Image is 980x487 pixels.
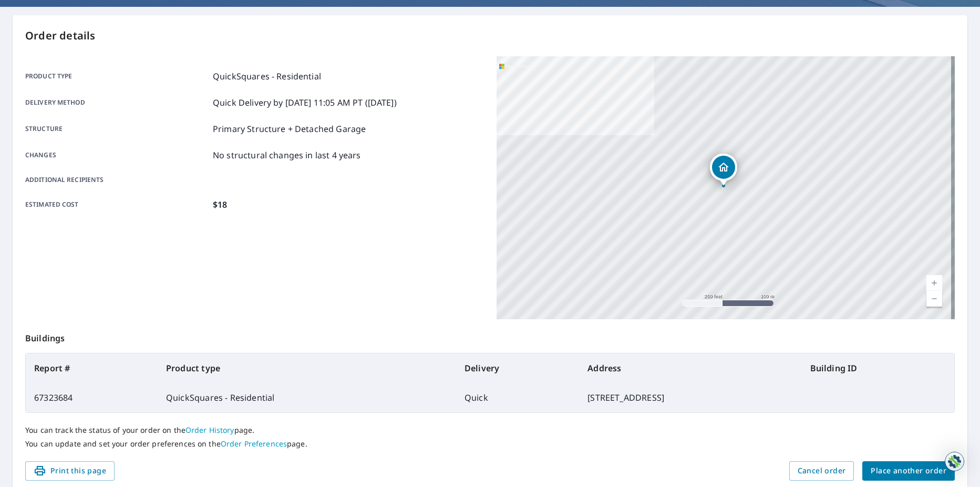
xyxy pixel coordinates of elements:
td: 67323684 [26,383,158,412]
th: Delivery [456,353,579,383]
div: Dropped pin, building 1, Residential property, 8315 Foxtail Loop Pensacola, FL 32526 [710,154,737,186]
td: [STREET_ADDRESS] [579,383,801,412]
a: Order History [185,425,234,435]
td: QuickSquares - Residential [158,383,456,412]
p: Structure [25,123,209,135]
th: Report # [26,353,158,383]
span: Cancel order [798,464,846,478]
th: Product type [158,353,456,383]
p: Estimated cost [25,198,209,211]
p: No structural changes in last 4 years [213,149,361,161]
p: You can update and set your order preferences on the page. [25,439,955,449]
span: Place another order [871,464,946,478]
button: Cancel order [789,461,854,481]
p: Primary Structure + Detached Garage [213,123,366,135]
th: Address [579,353,801,383]
span: Print this page [34,464,106,478]
button: Place another order [862,461,955,481]
p: Additional recipients [25,175,209,185]
p: Buildings [25,319,955,353]
p: Quick Delivery by [DATE] 11:05 AM PT ([DATE]) [213,96,397,109]
p: Order details [25,28,955,44]
a: Order Preferences [221,439,287,449]
p: $18 [213,198,227,211]
a: Current Level 17, Zoom Out [926,291,942,307]
p: Product type [25,70,209,83]
th: Building ID [802,353,954,383]
p: You can track the status of your order on the page. [25,425,955,435]
button: Print this page [25,461,115,481]
p: Changes [25,149,209,161]
p: QuickSquares - Residential [213,70,321,83]
p: Delivery method [25,96,209,109]
a: Current Level 17, Zoom In [926,275,942,291]
td: Quick [456,383,579,412]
